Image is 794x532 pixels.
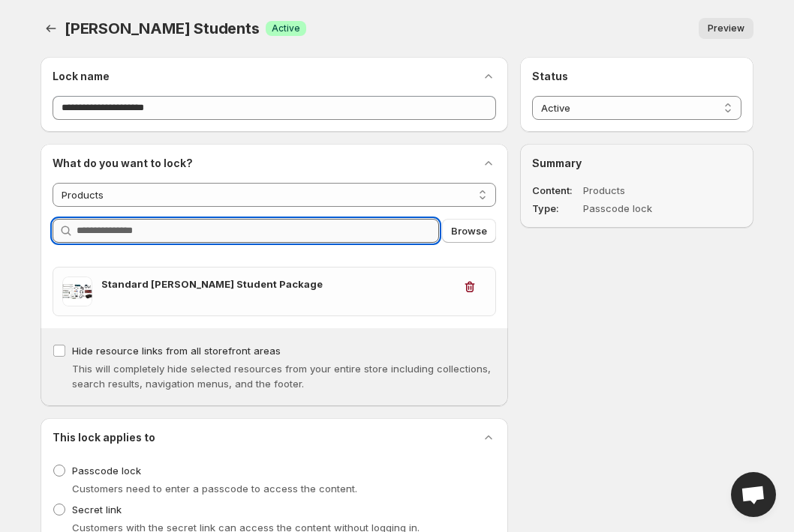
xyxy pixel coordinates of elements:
h2: What do you want to lock? [53,156,193,171]
button: Back [41,18,62,39]
button: Preview [699,18,753,39]
h2: Lock name [53,69,110,84]
span: Passcode lock [72,465,141,477]
span: Active [272,22,300,34]
span: Hide resource links from all storefront areas [72,345,281,357]
button: Browse [442,219,496,243]
span: Preview [708,22,744,34]
span: Secret link [72,504,122,516]
div: Open chat [731,472,776,517]
dt: Type : [532,201,580,216]
span: Customers need to enter a passcode to access the content. [72,483,357,495]
h3: Standard [PERSON_NAME] Student Package [101,276,453,291]
dt: Content : [532,183,580,198]
h2: Status [532,69,741,84]
h2: This lock applies to [53,430,155,445]
span: [PERSON_NAME] Students [65,19,260,37]
dd: Products [583,183,699,198]
dd: Passcode lock [583,201,699,216]
span: This will completely hide selected resources from your entire store including collections, search... [72,363,491,390]
h2: Summary [532,156,741,171]
span: Browse [451,223,487,238]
